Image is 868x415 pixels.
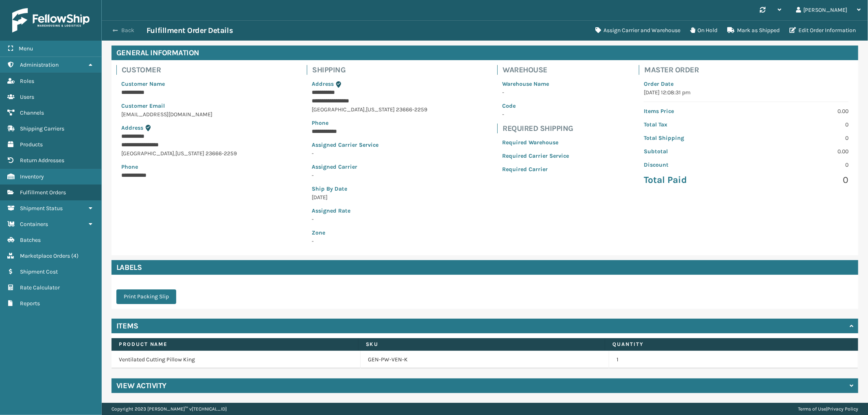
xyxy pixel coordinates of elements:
[20,252,70,259] span: Marketplace Orders
[609,351,858,369] td: 1
[827,406,858,412] a: Privacy Policy
[751,134,848,142] p: 0
[112,403,227,415] p: Copyright 2023 [PERSON_NAME]™ v [TECHNICAL_ID]
[644,107,741,115] p: Items Price
[116,321,138,331] h4: Items
[20,125,64,132] span: Shipping Carriers
[112,351,361,369] td: Ventilated Cutting Pillow King
[644,174,741,186] p: Total Paid
[798,406,826,412] a: Terms of Use
[312,141,427,149] p: Assigned Carrier Service
[366,341,598,348] label: SKU
[644,161,741,169] p: Discount
[644,147,741,156] p: Subtotal
[20,284,60,291] span: Rate Calculator
[644,80,848,88] p: Order Date
[396,106,427,113] span: 23666-2259
[751,147,848,156] p: 0.00
[20,157,64,164] span: Return Addresses
[20,93,34,100] span: Users
[312,206,427,215] p: Assigned Rate
[502,102,569,110] p: Code
[312,163,427,171] p: Assigned Carrier
[312,215,427,224] p: -
[20,109,44,116] span: Channels
[312,185,427,193] p: Ship By Date
[789,27,796,33] i: Edit
[365,106,366,113] span: ,
[116,381,166,391] h4: View Activity
[312,171,427,180] p: -
[119,341,351,348] label: Product Name
[20,141,43,148] span: Products
[722,22,785,39] button: Mark as Shipped
[12,8,90,33] img: logo
[121,150,174,157] span: [GEOGRAPHIC_DATA]
[751,174,848,186] p: 0
[368,356,408,364] a: GEN-PW-VEN-K
[312,119,427,127] p: Phone
[20,237,41,243] span: Batches
[20,78,34,85] span: Roles
[146,26,233,35] h3: Fulfillment Order Details
[612,341,844,348] label: Quantity
[312,80,334,87] span: Address
[121,163,237,171] p: Phone
[595,27,601,33] i: Assign Carrier and Warehouse
[312,65,432,75] h4: Shipping
[206,150,237,157] span: 23666-2259
[71,252,79,259] span: ( 4 )
[798,403,858,415] div: |
[112,46,858,60] h4: General Information
[644,120,741,129] p: Total Tax
[751,107,848,115] p: 0.00
[121,102,237,110] p: Customer Email
[644,134,741,142] p: Total Shipping
[122,65,242,75] h4: Customer
[20,300,40,307] span: Reports
[20,205,63,212] span: Shipment Status
[20,221,48,228] span: Containers
[785,22,861,39] button: Edit Order Information
[20,268,58,275] span: Shipment Cost
[751,120,848,129] p: 0
[312,228,427,245] span: -
[312,149,427,158] p: -
[644,88,848,97] p: [DATE] 12:08:31 pm
[502,80,569,88] p: Warehouse Name
[121,110,237,119] p: [EMAIL_ADDRESS][DOMAIN_NAME]
[121,80,237,88] p: Customer Name
[174,150,175,157] span: ,
[502,138,569,147] p: Required Warehouse
[644,65,853,75] h4: Master Order
[112,260,858,275] h4: Labels
[312,193,427,202] p: [DATE]
[503,124,574,133] h4: Required Shipping
[502,110,569,119] p: -
[312,106,365,113] span: [GEOGRAPHIC_DATA]
[502,88,569,97] p: -
[312,228,427,237] p: Zone
[590,22,685,39] button: Assign Carrier and Warehouse
[503,65,574,75] h4: Warehouse
[690,27,695,33] i: On Hold
[727,27,735,33] i: Mark as Shipped
[502,152,569,160] p: Required Carrier Service
[685,22,722,39] button: On Hold
[116,289,176,304] button: Print Packing Slip
[366,106,395,113] span: [US_STATE]
[121,124,143,131] span: Address
[175,150,204,157] span: [US_STATE]
[20,173,44,180] span: Inventory
[20,189,66,196] span: Fulfillment Orders
[109,27,146,34] button: Back
[20,61,59,68] span: Administration
[502,165,569,174] p: Required Carrier
[751,161,848,169] p: 0
[19,45,33,52] span: Menu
